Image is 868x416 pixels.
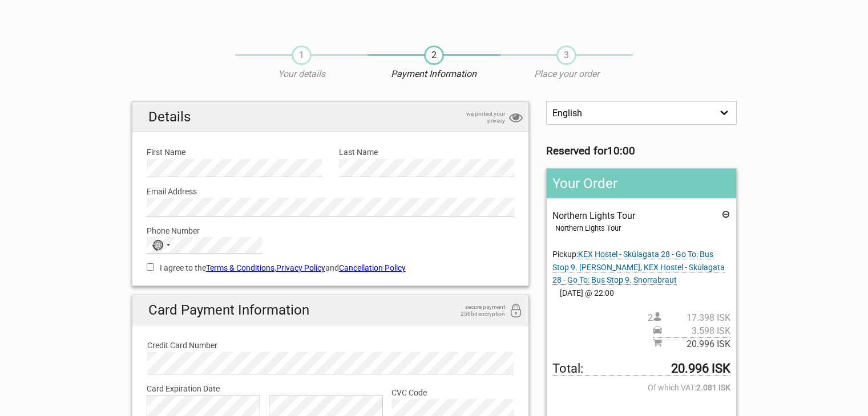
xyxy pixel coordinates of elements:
span: secure payment 256bit encryption [448,304,505,317]
span: Subtotal [653,337,730,350]
label: Email Address [147,185,515,198]
label: I agree to the , and [147,262,515,274]
span: 2 person(s) [648,312,730,324]
span: 20.996 ISK [662,338,730,350]
h2: Card Payment Information [132,295,529,325]
div: Northern Lights Tour [555,222,730,235]
strong: 2.081 ISK [696,381,730,394]
a: Cancellation Policy [339,263,406,272]
span: [DATE] @ 22:00 [552,287,730,299]
i: privacy protection [509,111,523,126]
a: Terms & Conditions [206,263,274,272]
label: Last Name [339,146,514,158]
label: Phone Number [147,225,515,237]
label: Credit Card Number [147,339,514,352]
button: Selected country [147,238,176,252]
h3: Reserved for [546,145,736,157]
p: Payment Information [368,68,500,80]
p: Your details [235,68,368,80]
label: CVC Code [391,386,514,399]
strong: 20.996 ISK [671,362,730,375]
i: 256bit encryption [509,304,523,319]
strong: 10:00 [607,145,635,157]
span: we protect your privacy [448,111,505,124]
label: Card Expiration Date [147,382,515,395]
span: 2 [424,46,444,65]
a: Privacy Policy [276,263,325,272]
span: Pickup price [653,325,730,337]
span: 1 [292,46,312,65]
span: 3 [556,46,576,65]
span: Northern Lights Tour [552,210,635,221]
span: 17.398 ISK [662,312,730,324]
span: Pickup: [552,250,725,285]
span: Change pickup place [552,250,725,285]
h2: Details [132,102,529,132]
span: 3.598 ISK [662,325,730,337]
p: Place your order [500,68,633,80]
span: Total to be paid [552,362,730,376]
span: Of which VAT: [552,381,730,394]
label: First Name [147,146,322,158]
h2: Your Order [547,169,736,198]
